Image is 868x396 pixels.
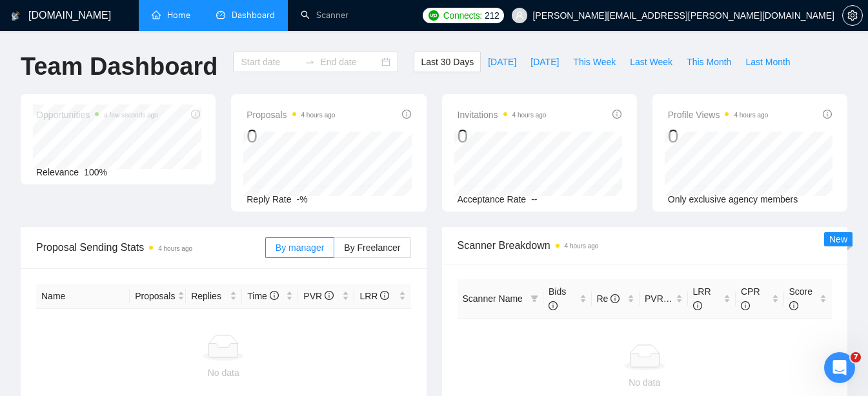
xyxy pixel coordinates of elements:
span: user [515,11,524,20]
span: swap-right [305,57,315,67]
span: CPR [741,286,760,311]
span: dashboard [216,10,225,19]
span: Score [789,286,813,311]
th: Replies [186,284,242,309]
span: filter [530,295,538,302]
div: 0 [458,124,547,148]
span: info-circle [549,301,558,310]
span: Proposals [135,289,175,303]
span: info-circle [270,291,279,300]
span: Only exclusive agency members [668,194,798,204]
span: New [829,234,847,244]
th: Name [36,284,130,309]
span: info-circle [611,294,620,303]
div: 0 [668,124,769,148]
span: 212 [485,8,499,23]
h1: Team Dashboard [21,52,217,82]
span: [DATE] [530,55,559,69]
span: filter [528,289,541,308]
time: 4 hours ago [301,112,336,119]
button: This Week [566,52,623,72]
span: Bids [549,286,566,311]
time: 4 hours ago [512,112,547,119]
iframe: Intercom live chat [824,352,855,383]
span: -- [531,194,537,204]
span: By manager [276,243,324,253]
a: homeHome [152,10,190,21]
span: info-circle [612,110,621,119]
span: Scanner Name [463,293,523,304]
span: info-circle [789,301,798,310]
th: Proposals [130,284,186,309]
span: Time [247,291,278,301]
div: 0 [247,124,335,148]
span: Connects: [443,8,482,23]
span: PVR [645,293,675,304]
button: [DATE] [481,52,523,72]
span: Scanner Breakdown [458,237,833,253]
button: Last Week [623,52,680,72]
span: This Month [687,55,731,69]
time: 4 hours ago [158,245,192,252]
span: Proposal Sending Stats [36,239,265,255]
span: [DATE] [488,55,516,69]
span: Proposals [247,107,335,123]
span: info-circle [823,110,832,119]
span: 100% [84,167,107,177]
a: searchScanner [301,10,348,21]
span: Dashboard [232,10,275,21]
time: 4 hours ago [565,243,599,250]
span: Last 30 Days [421,55,474,69]
div: No data [463,375,827,390]
span: Profile Views [668,107,769,123]
span: 7 [851,352,861,362]
span: info-circle [325,291,334,300]
span: Acceptance Rate [458,194,527,204]
span: Last Week [630,55,672,69]
span: info-circle [741,301,750,310]
button: Last 30 Days [414,52,481,72]
span: to [305,57,315,67]
button: [DATE] [523,52,566,72]
span: LRR [359,291,389,301]
span: info-circle [693,301,702,310]
button: setting [842,5,863,26]
span: Last Month [745,55,790,69]
a: setting [842,10,863,21]
div: No data [41,366,406,380]
button: Last Month [738,52,797,72]
span: setting [843,10,862,21]
time: 4 hours ago [734,112,768,119]
span: info-circle [380,291,389,300]
input: Start date [241,55,299,69]
span: Replies [191,289,227,303]
img: logo [11,6,20,26]
input: End date [320,55,379,69]
button: This Month [680,52,738,72]
span: Re [597,293,620,304]
span: By Freelancer [344,243,400,253]
span: Relevance [36,167,79,177]
span: LRR [693,286,711,311]
span: This Week [573,55,616,69]
img: upwork-logo.png [429,10,439,21]
span: info-circle [402,110,411,119]
span: Invitations [458,107,547,123]
span: PVR [303,291,334,301]
span: Reply Rate [247,194,291,204]
span: -% [297,194,308,204]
